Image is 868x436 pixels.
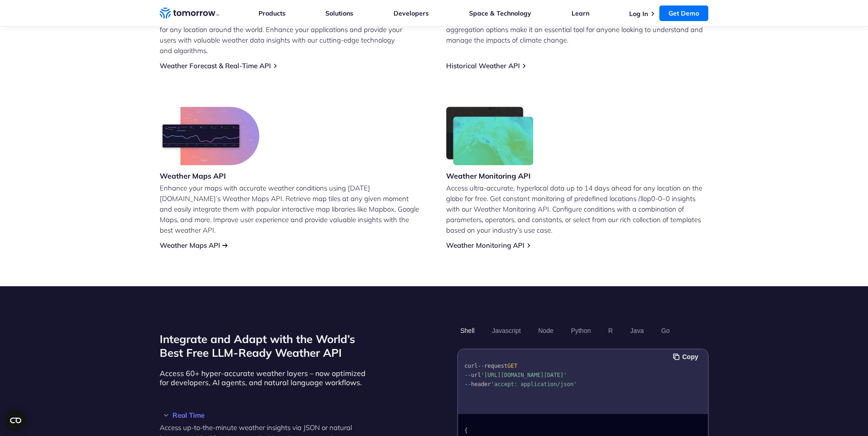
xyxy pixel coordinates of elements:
a: Learn [571,9,589,17]
a: Developers [394,9,429,17]
a: Log In [629,10,648,18]
h2: Integrate and Adapt with the World’s Best Free LLM-Ready Weather API [160,332,370,360]
button: Javascript [489,323,524,338]
p: Enhance your maps with accurate weather conditions using [DATE][DOMAIN_NAME]’s Weather Maps API. ... [160,183,422,235]
button: Open CMP widget [5,409,27,431]
a: Solutions [325,9,353,17]
a: Products [259,9,286,17]
h3: Weather Monitoring API [446,171,534,181]
span: -- [464,381,471,387]
span: curl [464,363,478,369]
h3: Real Time [160,412,370,419]
button: Python [567,323,594,338]
span: '[URL][DOMAIN_NAME][DATE]' [481,372,567,378]
button: Shell [457,323,478,338]
button: R [605,323,616,338]
a: Weather Monitoring API [446,241,524,250]
span: GET [507,363,517,369]
span: url [471,372,481,378]
button: Go [658,323,673,338]
a: Home link [160,6,219,20]
span: -- [464,372,471,378]
span: { [464,427,468,434]
span: -- [477,363,484,369]
h3: Weather Maps API [160,171,259,181]
p: Access ultra-accurate, hyperlocal data up to 14 days ahead for any location on the globe for free... [446,183,709,235]
button: Copy [673,352,701,362]
a: Space & Technology [469,9,531,17]
a: Weather Forecast & Real-Time API [160,61,271,70]
span: header [471,381,491,387]
a: Historical Weather API [446,61,520,70]
p: Access 60+ hyper-accurate weather layers – now optimized for developers, AI agents, and natural l... [160,369,370,387]
a: Weather Maps API [160,241,220,250]
span: 'accept: application/json' [491,381,577,387]
a: Get Demo [659,5,708,21]
span: request [484,363,507,369]
button: Java [627,323,647,338]
button: Node [535,323,556,338]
